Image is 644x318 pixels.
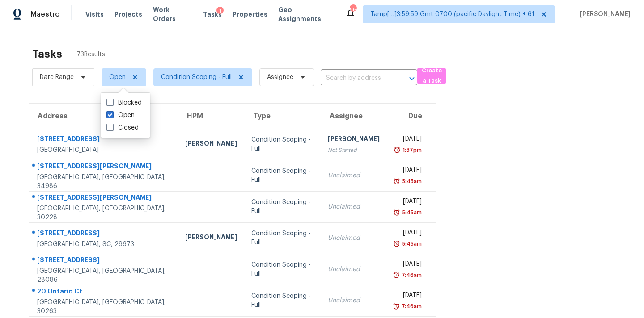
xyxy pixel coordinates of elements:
div: 5:45am [400,208,422,217]
input: Search by address [321,71,392,85]
span: Properties [233,10,267,19]
div: Condition Scoping - Full [251,229,314,247]
button: Open [406,72,418,85]
th: Address [29,104,178,129]
div: Unclaimed [328,171,380,180]
div: 20 Ontario Ct [37,287,171,298]
div: 1:37pm [401,146,422,155]
span: Projects [114,10,142,19]
div: 5:45am [400,239,422,248]
img: Overdue Alarm Icon [393,271,400,280]
span: Work Orders [153,5,192,23]
div: [STREET_ADDRESS][PERSON_NAME] [37,162,171,173]
h2: Tasks [32,50,62,59]
img: Overdue Alarm Icon [393,302,400,311]
span: Condition Scoping - Full [161,73,232,82]
div: Condition Scoping - Full [251,167,314,184]
th: HPM [178,104,244,129]
span: Maestro [30,10,60,19]
div: [DATE] [394,166,422,177]
div: [PERSON_NAME] [185,139,237,150]
th: Type [244,104,321,129]
span: Open [109,73,126,82]
div: 560 [350,5,356,14]
div: Unclaimed [328,296,380,305]
div: [DATE] [394,134,422,146]
div: [STREET_ADDRESS] [37,229,171,240]
div: [GEOGRAPHIC_DATA] [37,146,171,155]
div: Unclaimed [328,265,380,274]
button: Create a Task [417,68,446,84]
div: Not Started [328,146,380,155]
div: Unclaimed [328,234,380,243]
img: Overdue Alarm Icon [394,146,401,155]
div: [DATE] [394,259,422,271]
div: [DATE] [394,291,422,302]
div: Condition Scoping - Full [251,260,314,278]
span: Geo Assignments [278,5,335,23]
div: [GEOGRAPHIC_DATA], [GEOGRAPHIC_DATA], 28086 [37,267,171,285]
div: 1 [216,7,224,16]
span: Assignee [267,73,293,82]
div: Condition Scoping - Full [251,292,314,310]
label: Closed [106,123,139,132]
div: 7:46am [400,271,422,280]
div: [STREET_ADDRESS][PERSON_NAME] [37,193,171,204]
div: [PERSON_NAME] [185,233,237,244]
div: [GEOGRAPHIC_DATA], [GEOGRAPHIC_DATA], 30228 [37,204,171,222]
span: Create a Task [422,66,441,86]
div: [GEOGRAPHIC_DATA], [GEOGRAPHIC_DATA], 30263 [37,298,171,316]
span: Date Range [40,73,74,82]
img: Overdue Alarm Icon [393,177,400,186]
div: [STREET_ADDRESS] [37,134,171,146]
div: [PERSON_NAME] [328,134,380,146]
span: Tasks [203,11,222,17]
div: Condition Scoping - Full [251,135,314,153]
img: Overdue Alarm Icon [393,208,400,217]
span: [PERSON_NAME] [576,10,631,19]
div: [GEOGRAPHIC_DATA], [GEOGRAPHIC_DATA], 34986 [37,173,171,191]
div: [DATE] [394,228,422,239]
img: Overdue Alarm Icon [393,239,400,248]
th: Assignee [321,104,387,129]
span: Visits [85,10,104,19]
span: 73 Results [76,50,105,59]
div: [DATE] [394,197,422,208]
div: 7:46am [400,302,422,311]
label: Open [106,111,135,120]
div: Unclaimed [328,202,380,211]
label: Blocked [106,98,142,107]
div: [GEOGRAPHIC_DATA], SC, 29673 [37,240,171,249]
th: Due [387,104,436,129]
div: Condition Scoping - Full [251,198,314,216]
div: 5:45am [400,177,422,186]
span: Tamp[…]3:59:59 Gmt 0700 (pacific Daylight Time) + 61 [370,10,534,19]
div: [STREET_ADDRESS] [37,255,171,267]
